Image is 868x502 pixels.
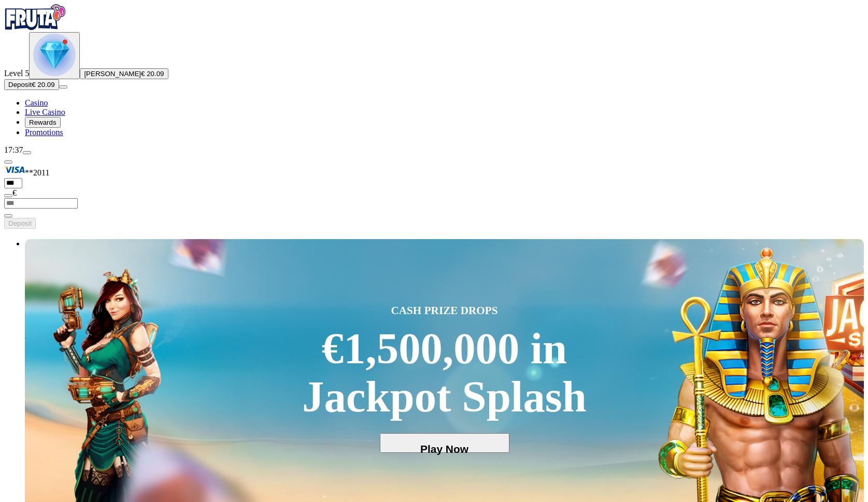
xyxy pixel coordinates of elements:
span: Deposit [8,81,32,88]
a: Casino [25,98,48,107]
nav: Main menu [4,98,864,137]
nav: Primary [4,4,864,137]
button: eye icon [4,214,12,217]
button: Deposit [4,218,36,229]
button: level unlocked [29,32,80,79]
span: Deposit [8,219,32,227]
span: Level 5 [4,69,29,78]
span: Rewards [29,119,56,126]
a: Promotions [25,128,63,137]
span: € 20.09 [141,70,164,78]
button: Rewards [25,117,61,128]
button: Hide quick deposit form [4,160,12,164]
img: level unlocked [33,34,76,76]
span: Play Now [394,442,495,455]
a: Fruta [4,23,66,32]
span: CASH PRIZE DROPS [391,303,497,319]
span: [PERSON_NAME] [84,70,141,78]
span: € [12,188,17,197]
button: eye icon [4,194,12,197]
button: Depositplus icon€ 20.09 [4,79,59,90]
span: 17:37 [4,145,23,154]
img: Fruta [4,4,66,30]
span: € 20.09 [32,81,54,88]
a: Live Casino [25,108,65,116]
img: Visa [4,164,25,175]
button: Play Now [380,433,509,453]
button: menu [23,151,31,154]
button: menu [59,85,67,88]
div: €1,500,000 in Jackpot Splash [302,324,587,421]
button: [PERSON_NAME]€ 20.09 [80,68,168,79]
